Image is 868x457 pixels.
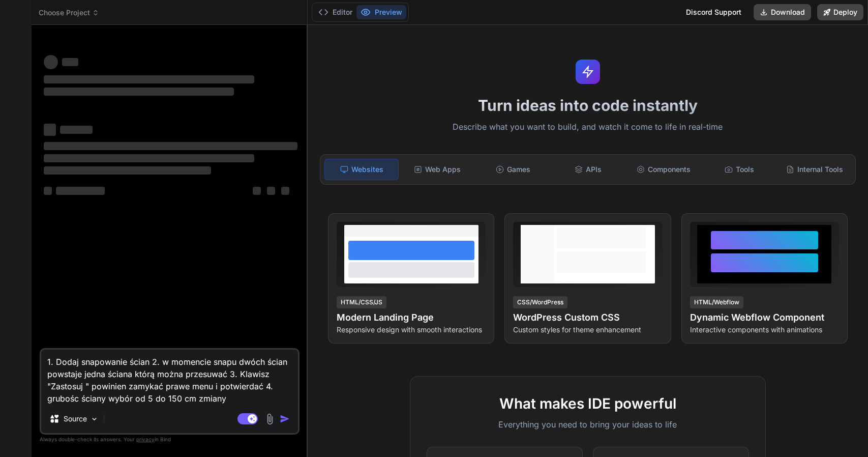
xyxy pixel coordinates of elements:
span: privacy [136,436,155,442]
img: attachment [264,413,276,425]
span: ‌ [62,58,78,66]
p: Custom styles for theme enhancement [513,325,662,335]
div: Tools [702,159,775,180]
p: Source [64,414,87,424]
textarea: 1. Dodaj snapowanie ścian 2. w momencie snapu dwóch ścian powstaje jedna ściana którą można przes... [41,350,298,405]
p: Responsive design with smooth interactions [337,325,486,335]
h2: What makes IDE powerful [427,393,749,414]
button: Deploy [817,4,863,20]
span: ‌ [44,75,254,83]
span: ‌ [267,187,275,195]
h1: Turn ideas into code instantly [314,96,862,115]
div: Games [476,159,549,180]
span: ‌ [44,187,52,195]
span: ‌ [44,166,211,175]
div: Websites [324,159,399,180]
div: Internal Tools [778,159,851,180]
span: ‌ [281,187,289,195]
span: ‌ [253,187,261,195]
span: ‌ [44,142,297,150]
span: ‌ [60,126,93,134]
p: Interactive components with animations [690,325,839,335]
div: HTML/CSS/JS [337,296,386,308]
p: Always double-check its answers. Your in Bind [40,435,300,444]
button: Editor [314,5,356,19]
span: ‌ [56,187,105,195]
div: APIs [552,159,625,180]
h4: Dynamic Webflow Component [690,310,839,325]
div: Web Apps [401,159,474,180]
span: ‌ [44,154,254,162]
p: Everything you need to bring your ideas to life [427,418,749,431]
div: HTML/Webflow [690,296,743,308]
div: CSS/WordPress [513,296,567,308]
span: ‌ [44,55,58,69]
span: ‌ [44,124,56,136]
span: Choose Project [39,8,99,18]
p: Describe what you want to build, and watch it come to life in real-time [314,121,862,134]
h4: WordPress Custom CSS [513,310,662,325]
img: icon [280,414,290,424]
button: Preview [356,5,406,19]
img: Pick Models [90,415,99,423]
div: Components [627,159,700,180]
button: Download [754,4,811,20]
div: Discord Support [680,4,747,20]
span: ‌ [44,88,234,96]
h4: Modern Landing Page [337,310,486,325]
